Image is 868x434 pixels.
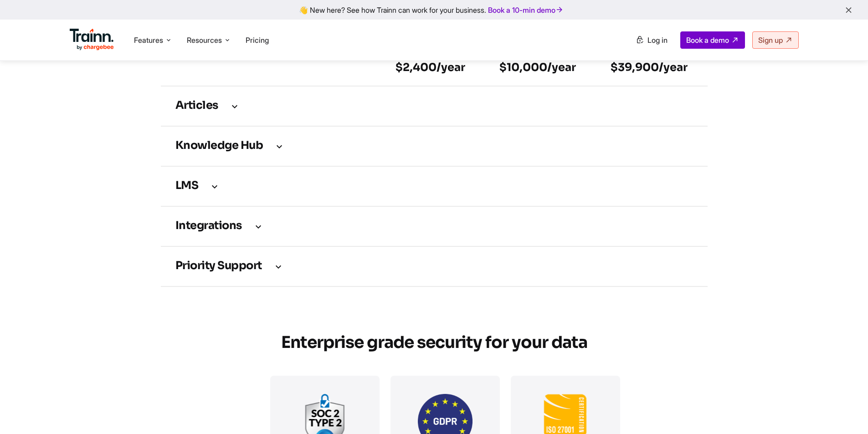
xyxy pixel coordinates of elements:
[486,4,565,16] a: Book a 10-min demo
[680,31,745,49] a: Book a demo
[758,36,783,45] span: Sign up
[630,32,673,48] a: Log in
[70,29,114,51] img: Trainn Logo
[647,36,668,45] span: Log in
[499,60,581,75] h6: $10,000/year
[175,181,693,191] h3: LMS
[395,60,470,75] h6: $2,400/year
[611,60,693,75] h6: $39,900/year
[246,36,269,45] a: Pricing
[187,35,222,45] span: Resources
[752,31,799,49] a: Sign up
[270,328,598,357] h2: Enterprise grade security for your data
[822,390,868,434] iframe: Chat Widget
[175,261,693,271] h3: Priority support
[175,221,693,231] h3: Integrations
[175,101,693,111] h3: Articles
[5,5,863,14] div: 👋 New here? See how Trainn can work for your business.
[134,35,163,45] span: Features
[175,141,693,151] h3: Knowledge Hub
[686,36,729,45] span: Book a demo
